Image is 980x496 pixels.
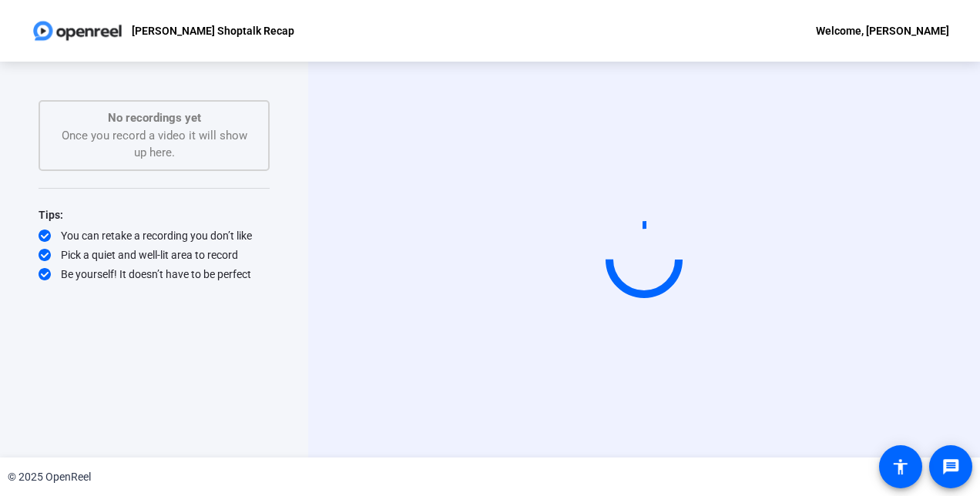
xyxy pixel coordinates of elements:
[941,457,960,476] mat-icon: message
[132,22,294,40] p: [PERSON_NAME] Shoptalk Recap
[55,109,253,162] div: Once you record a video it will show up here.
[39,247,270,263] div: Pick a quiet and well-lit area to record
[39,228,270,243] div: You can retake a recording you don’t like
[39,206,270,224] div: Tips:
[891,457,910,476] mat-icon: accessibility
[816,22,949,40] div: Welcome, [PERSON_NAME]
[39,266,270,282] div: Be yourself! It doesn’t have to be perfect
[8,469,91,485] div: © 2025 OpenReel
[55,109,253,127] p: No recordings yet
[31,15,124,46] img: OpenReel logo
